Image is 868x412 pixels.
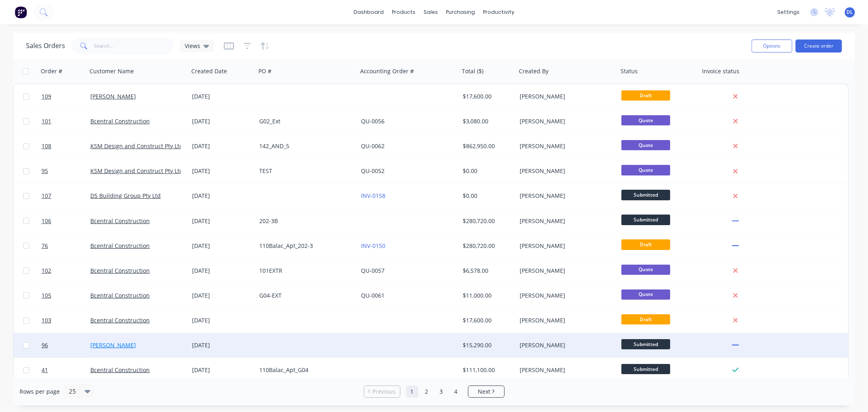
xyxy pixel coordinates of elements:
[90,217,150,225] a: Bcentral Construction
[463,341,511,349] div: $15,290.00
[192,142,253,150] div: [DATE]
[192,316,253,324] div: [DATE]
[520,316,610,324] div: [PERSON_NAME]
[360,67,414,75] div: Accounting Order #
[463,366,511,374] div: $111,100.00
[42,283,90,308] a: 105
[621,115,670,125] span: Quote
[463,167,511,175] div: $0.00
[90,242,150,250] a: Bcentral Construction
[520,341,610,349] div: [PERSON_NAME]
[90,167,183,175] a: KSM Design and Construct Pty Ltd
[463,92,511,101] div: $17,600.00
[621,314,670,324] span: Draft
[361,167,385,175] a: QU-0052
[42,84,90,109] a: 109
[621,90,670,101] span: Draft
[259,142,350,150] div: 142_AND_5
[478,388,490,396] span: Next
[94,38,174,54] input: Search...
[42,366,48,374] span: 41
[259,267,350,275] div: 101EXTR
[621,140,670,150] span: Quote
[90,366,150,374] a: Bcentral Construction
[191,67,227,75] div: Created Date
[388,6,420,18] div: products
[42,267,51,275] span: 102
[463,316,511,324] div: $17,600.00
[192,217,253,225] div: [DATE]
[420,6,442,18] div: sales
[192,192,253,200] div: [DATE]
[520,217,610,225] div: [PERSON_NAME]
[192,167,253,175] div: [DATE]
[361,192,385,199] a: INV-0158
[42,341,48,349] span: 96
[42,167,48,175] span: 95
[26,42,65,50] h1: Sales Orders
[621,339,670,349] span: Submitted
[192,291,253,300] div: [DATE]
[621,165,670,175] span: Quote
[90,142,183,150] a: KSM Design and Construct Pty Ltd
[442,6,479,18] div: purchasing
[621,67,638,75] div: Status
[520,291,610,300] div: [PERSON_NAME]
[192,117,253,125] div: [DATE]
[90,192,161,199] a: D5 Building Group Pty Ltd
[520,242,610,250] div: [PERSON_NAME]
[259,242,350,250] div: 110Balac_Apt_202-3
[450,386,462,398] a: Page 4
[520,92,610,101] div: [PERSON_NAME]
[520,366,610,374] div: [PERSON_NAME]
[435,386,448,398] a: Page 3
[42,259,90,283] a: 102
[192,242,253,250] div: [DATE]
[42,333,90,357] a: 96
[259,291,350,300] div: G04-EXT
[192,366,253,374] div: [DATE]
[520,117,610,125] div: [PERSON_NAME]
[621,239,670,250] span: Draft
[42,209,90,233] a: 106
[462,67,483,75] div: Total ($)
[42,192,51,200] span: 107
[90,316,150,324] a: Bcentral Construction
[621,364,670,374] span: Submitted
[42,92,51,101] span: 109
[41,67,62,75] div: Order #
[361,242,385,250] a: INV-0150
[621,190,670,200] span: Submitted
[350,6,388,18] a: dashboard
[421,386,433,398] a: Page 2
[42,217,51,225] span: 106
[702,67,739,75] div: Invoice status
[752,39,792,53] button: Options
[621,215,670,225] span: Submitted
[796,39,842,53] button: Create order
[463,217,511,225] div: $280,720.00
[90,67,134,75] div: Customer Name
[773,6,804,18] div: settings
[192,267,253,275] div: [DATE]
[361,142,385,150] a: QU-0062
[372,388,396,396] span: Previous
[364,388,400,396] a: Previous page
[520,267,610,275] div: [PERSON_NAME]
[185,42,200,50] span: Views
[463,192,511,200] div: $0.00
[520,142,610,150] div: [PERSON_NAME]
[90,92,136,100] a: [PERSON_NAME]
[847,9,853,16] span: DL
[520,192,610,200] div: [PERSON_NAME]
[90,291,150,299] a: Bcentral Construction
[468,388,504,396] a: Next page
[90,341,136,349] a: [PERSON_NAME]
[463,117,511,125] div: $3,080.00
[520,167,610,175] div: [PERSON_NAME]
[479,6,518,18] div: productivity
[519,67,549,75] div: Created By
[42,242,48,250] span: 76
[259,217,350,225] div: 202-3B
[259,117,350,125] div: G02_Ext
